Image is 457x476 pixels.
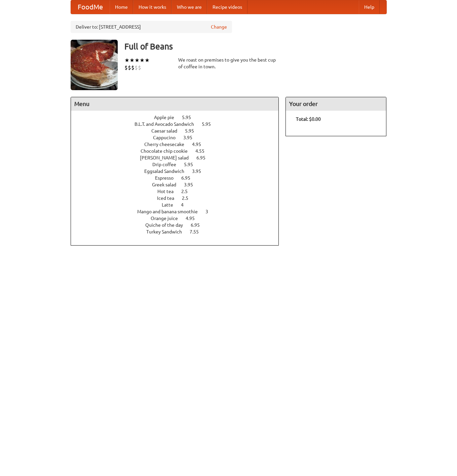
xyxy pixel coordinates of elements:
span: 2.5 [182,195,195,201]
b: Total: $0.00 [296,116,321,122]
a: FoodMe [71,0,110,14]
span: Hot tea [157,189,180,194]
div: We roast on premises to give you the best cup of coffee in town. [178,57,279,70]
span: 6.95 [181,175,197,181]
span: Mango and banana smoothie [137,209,204,214]
span: 5.95 [182,115,198,120]
span: Quiche of the day [145,222,190,228]
span: Apple pie [154,115,181,120]
span: Iced tea [157,195,181,201]
li: ★ [145,57,150,64]
span: 5.95 [185,128,201,134]
a: Caesar salad 5.95 [151,128,206,134]
h4: Menu [71,97,279,111]
span: Caesar salad [151,128,184,134]
a: Eggsalad Sandwich 3.95 [144,169,214,174]
a: Cherry cheesecake 4.95 [144,142,214,147]
li: ★ [129,57,135,64]
span: Chocolate chip cookie [141,148,194,154]
span: 3.95 [192,169,208,174]
span: 5.95 [184,162,200,167]
li: $ [138,64,141,71]
span: 4 [181,202,190,208]
span: 3.95 [183,135,199,140]
li: $ [135,64,138,71]
h3: Full of Beans [124,40,387,53]
span: 6.95 [191,222,206,228]
span: 4.95 [186,216,201,221]
li: $ [124,64,128,71]
span: Eggsalad Sandwich [144,169,191,174]
span: 7.55 [190,229,205,234]
a: Mango and banana smoothie 3 [137,209,221,214]
a: Help [359,0,380,14]
a: Drip coffee 5.95 [152,162,205,167]
span: Greek salad [152,182,183,187]
span: Cherry cheesecake [144,142,191,147]
li: $ [131,64,135,71]
span: 3 [205,209,215,214]
li: ★ [140,57,145,64]
span: Latte [162,202,180,208]
li: ★ [135,57,140,64]
span: 4.95 [192,142,208,147]
span: B.L.T. and Avocado Sandwich [135,121,201,127]
a: Recipe videos [207,0,247,14]
span: Cappucino [153,135,182,140]
a: Who we are [172,0,207,14]
li: ★ [124,57,129,64]
a: Orange juice 4.95 [151,216,207,221]
a: Quiche of the day 6.95 [145,222,212,228]
a: How it works [133,0,172,14]
a: Iced tea 2.5 [157,195,201,201]
li: $ [128,64,131,71]
img: angular.jpg [71,40,118,90]
a: Greek salad 3.95 [152,182,205,187]
a: [PERSON_NAME] salad 6.95 [140,155,218,160]
span: Turkey Sandwich [146,229,189,234]
a: Change [211,24,227,30]
span: Drip coffee [152,162,183,167]
a: Espresso 6.95 [155,175,203,181]
span: 2.5 [181,189,194,194]
span: Espresso [155,175,180,181]
span: Orange juice [151,216,185,221]
a: Chocolate chip cookie 4.55 [141,148,217,154]
a: Cappucino 3.95 [153,135,205,140]
a: Latte 4 [162,202,196,208]
a: Turkey Sandwich 7.55 [146,229,211,234]
span: 3.95 [184,182,200,187]
span: [PERSON_NAME] salad [140,155,195,160]
span: 5.95 [202,121,218,127]
a: Apple pie 5.95 [154,115,203,120]
span: 6.95 [196,155,212,160]
a: B.L.T. and Avocado Sandwich 5.95 [135,121,223,127]
h4: Your order [286,97,386,111]
a: Home [110,0,133,14]
span: 4.55 [195,148,211,154]
div: Deliver to: [STREET_ADDRESS] [71,21,232,33]
a: Hot tea 2.5 [157,189,200,194]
